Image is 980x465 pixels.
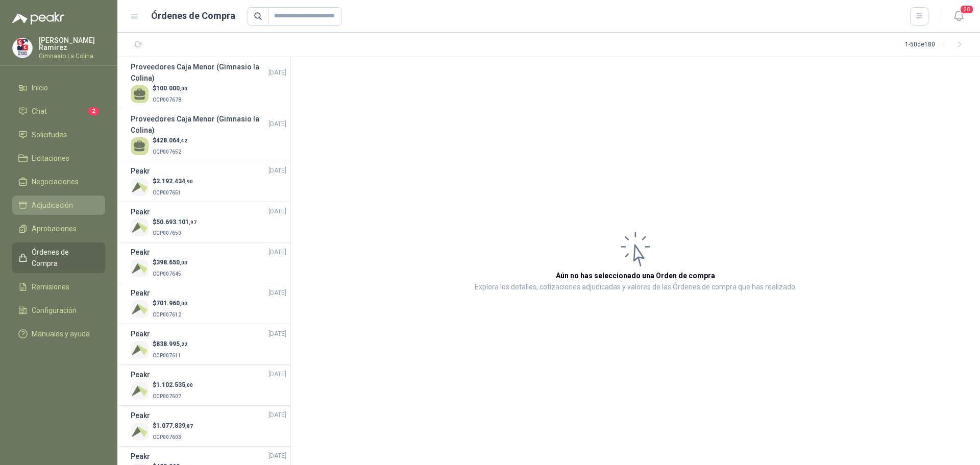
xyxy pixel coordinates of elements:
[12,125,105,144] a: Solicitudes
[156,300,187,307] span: 701.960
[153,421,193,431] p: $
[131,206,286,238] a: Peakr[DATE] Company Logo$50.693.101,97OCP007650
[156,340,187,348] span: 838.995
[131,369,150,380] h3: Peakr
[153,190,181,195] span: OCP007651
[131,382,149,400] img: Company Logo
[268,166,286,176] span: [DATE]
[12,12,64,25] img: Logo peakr
[156,259,187,266] span: 398.650
[153,97,181,103] span: OCP007678
[153,380,193,390] p: $
[32,247,95,269] span: Órdenes de Compra
[12,324,105,344] a: Manuales y ayuda
[131,410,150,421] h3: Peakr
[131,328,150,339] h3: Peakr
[153,258,187,267] p: $
[153,394,181,399] span: OCP007607
[131,61,286,105] a: Proveedores Caja Menor (Gimnasio la Colina)[DATE] $100.000,00OCP007678
[131,287,150,299] h3: Peakr
[949,7,968,26] button: 20
[268,207,286,216] span: [DATE]
[131,341,149,359] img: Company Logo
[153,84,187,93] p: $
[180,138,187,143] span: ,42
[131,165,150,177] h3: Peakr
[12,149,105,168] a: Licitaciones
[180,341,187,347] span: ,22
[12,242,105,273] a: Órdenes de Compra
[268,119,286,129] span: [DATE]
[39,53,105,59] p: Gimnasio La Colina
[960,5,974,14] span: 20
[88,107,99,115] span: 2
[131,61,268,84] h3: Proveedores Caja Menor (Gimnasio la Colina)
[12,195,105,215] a: Adjudicación
[131,410,286,442] a: Peakr[DATE] Company Logo$1.077.839,87OCP007603
[131,247,286,279] a: Peakr[DATE] Company Logo$398.650,00OCP007645
[268,68,286,78] span: [DATE]
[32,305,77,316] span: Configuración
[131,165,286,198] a: Peakr[DATE] Company Logo$2.192.434,90OCP007651
[153,312,181,317] span: OCP007612
[32,223,77,234] span: Aprobaciones
[153,217,197,227] p: $
[185,423,193,429] span: ,87
[156,178,193,185] span: 2.192.434
[153,271,181,277] span: OCP007645
[12,277,105,297] a: Remisiones
[131,328,286,360] a: Peakr[DATE] Company Logo$838.995,22OCP007611
[268,451,286,461] span: [DATE]
[32,106,47,117] span: Chat
[180,301,187,306] span: ,00
[131,178,149,196] img: Company Logo
[131,423,149,440] img: Company Logo
[131,113,286,157] a: Proveedores Caja Menor (Gimnasio la Colina)[DATE] $428.064,42OCP007652
[32,129,67,140] span: Solicitudes
[32,281,69,292] span: Remisiones
[39,37,105,51] p: [PERSON_NAME] Ramirez
[131,369,286,401] a: Peakr[DATE] Company Logo$1.102.535,00OCP007607
[475,281,797,293] p: Explora los detalles, cotizaciones adjudicadas y valores de las Órdenes de compra que has realizado.
[131,287,286,320] a: Peakr[DATE] Company Logo$701.960,00OCP007612
[13,38,32,58] img: Company Logo
[156,137,187,144] span: 428.064
[131,218,149,236] img: Company Logo
[185,382,193,388] span: ,00
[12,301,105,320] a: Configuración
[153,230,181,236] span: OCP007650
[905,37,968,53] div: 1 - 50 de 180
[153,177,193,186] p: $
[153,136,187,145] p: $
[156,218,197,226] span: 50.693.101
[185,179,193,184] span: ,90
[268,329,286,339] span: [DATE]
[153,434,181,440] span: OCP007603
[180,86,187,91] span: ,00
[268,410,286,420] span: [DATE]
[153,149,181,155] span: OCP007652
[32,176,79,187] span: Negociaciones
[12,78,105,97] a: Inicio
[156,381,193,388] span: 1.102.535
[268,248,286,257] span: [DATE]
[556,270,715,281] h3: Aún no has seleccionado una Orden de compra
[12,219,105,238] a: Aprobaciones
[131,113,268,136] h3: Proveedores Caja Menor (Gimnasio la Colina)
[156,85,187,92] span: 100.000
[180,260,187,265] span: ,00
[153,339,187,349] p: $
[268,288,286,298] span: [DATE]
[32,328,90,339] span: Manuales y ayuda
[131,206,150,217] h3: Peakr
[32,82,48,93] span: Inicio
[131,451,150,462] h3: Peakr
[131,259,149,277] img: Company Logo
[131,300,149,318] img: Company Logo
[131,247,150,258] h3: Peakr
[151,9,235,23] h1: Órdenes de Compra
[32,200,73,211] span: Adjudicación
[153,299,187,308] p: $
[156,422,193,429] span: 1.077.839
[32,153,69,164] span: Licitaciones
